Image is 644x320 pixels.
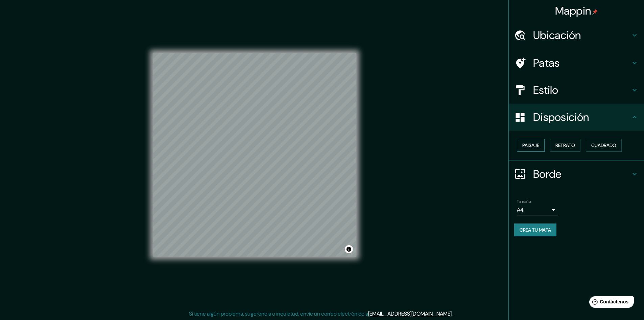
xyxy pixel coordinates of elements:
font: Mappin [555,4,591,18]
font: . [452,310,453,317]
font: Paisaje [522,142,539,148]
div: Patas [509,49,644,77]
button: Retrato [550,139,580,152]
font: Disposición [533,110,589,124]
div: Borde [509,161,644,188]
font: Si tiene algún problema, sugerencia o inquietud, envíe un correo electrónico a [189,310,368,317]
font: Estilo [533,83,558,97]
canvas: Mapa [153,53,356,257]
button: Cuadrado [586,139,622,152]
iframe: Lanzador de widgets de ayuda [584,294,637,313]
button: Paisaje [517,139,545,152]
font: Tamaño [517,199,531,204]
img: pin-icon.png [592,9,598,15]
font: . [454,310,455,317]
font: Crea tu mapa [520,227,551,233]
font: Retrato [555,142,575,148]
div: Estilo [509,77,644,104]
font: Cuadrado [591,142,616,148]
button: Crea tu mapa [514,223,556,236]
font: Ubicación [533,28,581,42]
font: A4 [517,206,524,213]
button: Activar o desactivar atribución [345,245,353,253]
font: . [453,310,454,317]
font: Borde [533,167,562,181]
div: Disposición [509,104,644,131]
a: [EMAIL_ADDRESS][DOMAIN_NAME] [368,310,452,317]
div: A4 [517,205,557,215]
div: Ubicación [509,22,644,49]
font: Patas [533,56,560,70]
